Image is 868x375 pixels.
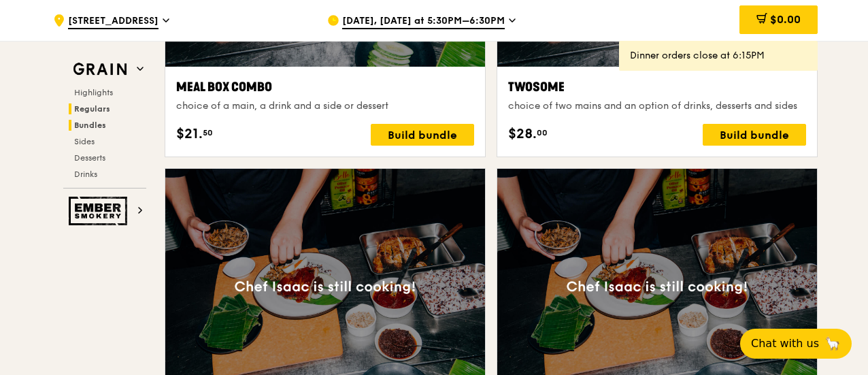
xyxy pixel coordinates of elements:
img: Ember Smokery web logo [69,197,131,225]
button: Chat with us🦙 [740,329,852,359]
span: $21. [176,124,203,144]
span: Bundles [74,120,106,130]
span: Desserts [74,153,105,163]
span: $0.00 [770,13,801,26]
span: [DATE], [DATE] at 5:30PM–6:30PM [342,14,505,29]
div: choice of a main, a drink and a side or dessert [176,99,474,113]
div: Build bundle [371,124,474,146]
img: Grain web logo [69,57,131,82]
span: [STREET_ADDRESS] [68,14,158,29]
span: $28. [508,124,537,144]
div: Twosome [508,78,806,97]
span: 50 [203,127,213,138]
span: 00 [537,127,548,138]
span: Drinks [74,169,97,179]
div: Build bundle [703,124,806,146]
span: Highlights [74,88,113,97]
span: Sides [74,137,95,146]
span: Chat with us [751,336,819,352]
span: 🦙 [824,336,841,352]
div: Dinner orders close at 6:15PM [630,49,807,63]
span: Regulars [74,104,110,114]
div: choice of two mains and an option of drinks, desserts and sides [508,99,806,113]
div: Meal Box Combo [176,78,474,97]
